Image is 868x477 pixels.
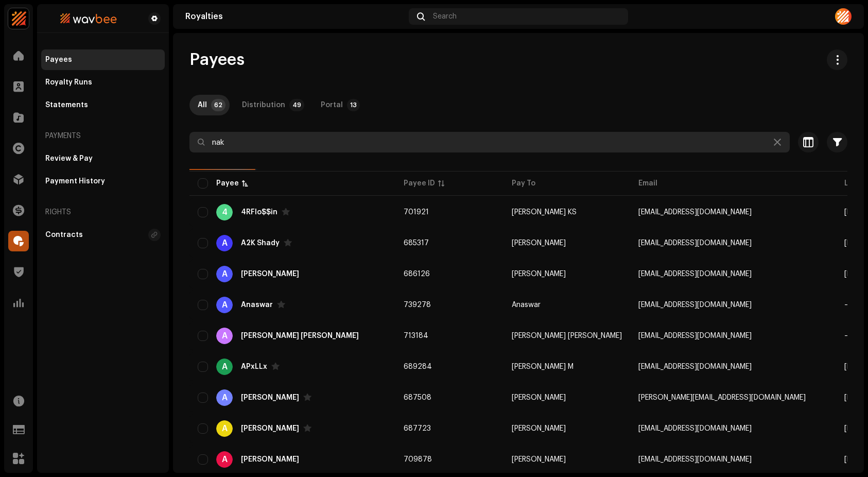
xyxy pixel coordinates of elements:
span: — [844,332,851,339]
input: Search [189,132,790,152]
div: Payee [216,178,239,189]
span: Oct 2025 [844,425,866,432]
span: 739278 [404,301,431,309]
div: 4 [216,204,233,220]
span: 709878 [404,456,432,463]
span: Oct 2025 [844,209,866,216]
span: 689284 [404,363,432,370]
div: Arjun B Nair [241,394,299,401]
span: jayakrishnanashi@gmail.com [638,209,752,216]
img: 1048eac3-76b2-48ef-9337-23e6f26afba7 [835,8,852,25]
span: Azim Roshan [512,456,566,463]
re-m-nav-item: Payees [41,49,165,70]
div: Anna Teresa Jose [241,332,359,339]
div: Payee ID [404,178,435,189]
div: APxLLx [241,363,267,370]
span: Jayakrishnan KS [512,209,577,216]
div: Azim Roshan [241,456,299,463]
span: Oct 2025 [844,270,866,278]
span: Ashna Sherin [512,425,566,432]
div: Aleena Thomas [241,270,299,278]
re-m-nav-item: Review & Pay [41,148,165,169]
span: bnair.arjun@gmail.com [638,394,806,401]
div: Royalties [185,12,405,21]
div: 4RFlo$$in [241,209,277,216]
div: Distribution [242,95,285,115]
span: apxllxxx@gmail.com [638,363,752,370]
span: Anna Teresa Jose [512,332,622,339]
div: Contracts [45,231,83,239]
p-badge: 13 [347,99,360,111]
span: Oct 2025 [844,394,866,401]
div: Portal [321,95,343,115]
span: Search [433,12,457,21]
span: anandjk1042@gmail.com [638,456,752,463]
span: 713184 [404,332,428,339]
span: Oct 2025 [844,363,866,370]
span: thomasaleena810@gmail.com [638,270,752,278]
re-m-nav-item: Royalty Runs [41,72,165,93]
div: Payment History [45,177,105,185]
span: ashsherin31@gmail.com [638,425,752,432]
span: Oct 2025 [844,240,866,247]
div: Payees [45,56,72,64]
div: A [216,297,233,313]
div: A [216,389,233,406]
span: 701921 [404,209,429,216]
div: A2K Shady [241,240,280,247]
span: — [844,301,851,309]
div: Statements [45,101,88,109]
re-m-nav-item: Payment History [41,171,165,192]
img: 80b39ab6-6ad5-4674-8943-5cc4091564f4 [45,12,132,25]
div: A [216,420,233,437]
span: 687723 [404,425,431,432]
span: Anaswar [512,301,541,309]
div: A [216,451,233,468]
span: 686126 [404,270,430,278]
p-badge: 49 [289,99,304,111]
span: Oct 2025 [844,456,866,463]
re-m-nav-item: Contracts [41,225,165,245]
span: anaswarmusical@gmail.com [638,301,752,309]
span: Nakul M [512,363,574,370]
div: All [198,95,207,115]
span: Abdal Khan [512,240,566,247]
re-m-nav-item: Statements [41,95,165,115]
span: Aleena Thomas [512,270,566,278]
span: Arjun B Nair [512,394,566,401]
div: A [216,359,233,375]
div: Royalty Runs [45,78,92,87]
span: 687508 [404,394,431,401]
p-badge: 62 [211,99,225,111]
div: A [216,266,233,282]
span: abdal.hbkcena@gmail.com [638,240,752,247]
re-a-nav-header: Payments [41,124,165,148]
div: Review & Pay [45,155,93,163]
div: A [216,235,233,251]
div: A [216,328,233,344]
img: edf75770-94a4-4c7b-81a4-750147990cad [8,8,29,29]
re-a-nav-header: Rights [41,200,165,225]
span: 685317 [404,240,429,247]
div: Anaswar [241,301,273,309]
span: Payees [189,49,245,70]
div: Ashna Sherin [241,425,299,432]
span: kuhosse@gmail.com [638,332,752,339]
